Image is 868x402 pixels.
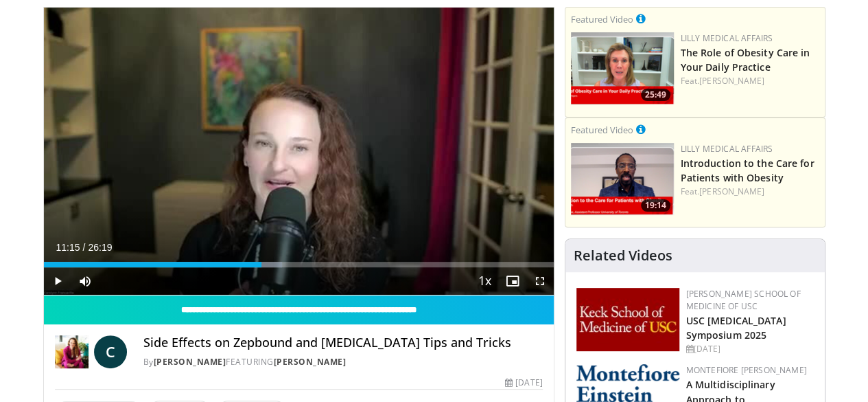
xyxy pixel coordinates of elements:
[143,356,543,368] div: By FEATURING
[571,143,674,215] img: acc2e291-ced4-4dd5-b17b-d06994da28f3.png.150x105_q85_crop-smart_upscale.png
[571,143,674,215] a: 19:14
[44,267,71,295] button: Play
[681,46,810,74] a: The Role of Obesity Care in Your Daily Practice
[143,335,543,350] h4: Side Effects on Zepbound and [MEDICAL_DATA] Tips and Tricks
[681,157,814,184] a: Introduction to the Care for Patients with Obesity
[571,32,674,104] a: 25:49
[274,356,347,368] a: [PERSON_NAME]
[681,186,819,198] div: Feat.
[686,364,807,376] a: Montefiore [PERSON_NAME]
[571,13,633,25] small: Featured Video
[83,242,86,253] span: /
[71,267,99,295] button: Mute
[686,343,814,355] div: [DATE]
[571,124,633,136] small: Featured Video
[154,356,226,368] a: [PERSON_NAME]
[681,75,819,87] div: Feat.
[471,267,499,295] button: Playback Rate
[499,267,526,295] button: Enable picture-in-picture mode
[641,89,670,101] span: 25:49
[88,242,112,253] span: 26:19
[641,199,670,212] span: 19:14
[56,242,80,253] span: 11:15
[526,267,554,295] button: Fullscreen
[55,335,89,368] img: Dr. Carolynn Francavilla
[574,247,672,264] h4: Related Videos
[681,32,773,44] a: Lilly Medical Affairs
[576,364,679,402] img: b0142b4c-93a1-4b58-8f91-5265c282693c.png.150x105_q85_autocrop_double_scale_upscale_version-0.2.png
[681,143,773,155] a: Lilly Medical Affairs
[686,288,801,312] a: [PERSON_NAME] School of Medicine of USC
[571,32,674,104] img: e1208b6b-349f-4914-9dd7-f97803bdbf1d.png.150x105_q85_crop-smart_upscale.png
[44,262,554,267] div: Progress Bar
[505,377,542,389] div: [DATE]
[94,335,127,368] a: C
[686,314,786,342] a: USC [MEDICAL_DATA] Symposium 2025
[699,186,764,197] a: [PERSON_NAME]
[576,288,679,351] img: 7b941f1f-d101-407a-8bfa-07bd47db01ba.png.150x105_q85_autocrop_double_scale_upscale_version-0.2.jpg
[44,8,554,295] video-js: Video Player
[699,75,764,87] a: [PERSON_NAME]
